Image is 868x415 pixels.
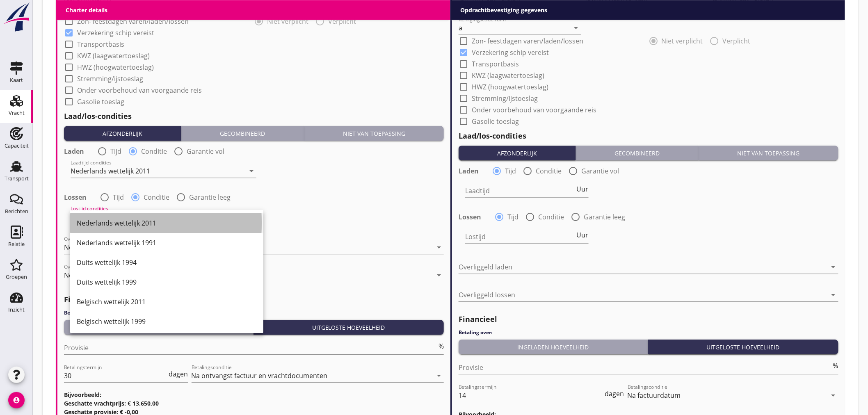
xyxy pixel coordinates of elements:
button: Uitgeloste hoeveelheid [254,320,444,335]
button: Niet van toepassing [304,126,444,141]
div: Niet van toepassing [702,149,835,157]
div: Afzonderlijk [67,129,178,138]
input: 1e product laatst vervoerd [459,2,570,15]
input: 3e product laatst vervoerd [712,2,827,15]
label: Zon- feestdagen varen/laden/lossen [472,37,583,45]
button: Afzonderlijk [64,126,181,141]
div: Niet van toepassing [308,129,441,138]
label: Conditie [536,167,562,175]
h4: Betaling over: [459,329,838,336]
input: Provisie [459,361,831,374]
button: Ingeladen hoeveelheid [64,320,254,335]
label: HWZ (hoogwatertoeslag) [77,63,154,71]
div: Relatie [8,242,25,247]
strong: Laden [64,147,84,155]
button: Niet van toepassing [699,146,838,160]
button: Afzonderlijk [459,146,576,160]
label: Verzekering schip vereist [472,48,549,57]
input: Reinigingscode ruim [64,2,175,15]
div: Nederlands wettelijk 2011 [64,244,144,251]
div: dagen [603,390,624,397]
div: Afzonderlijk [462,149,572,157]
i: arrow_drop_down [177,3,187,13]
div: Na factuurdatum [628,392,681,399]
strong: Lossen [64,193,87,201]
div: Na ontvangst factuur en vrachtdocumenten [192,372,328,379]
input: Provisie [64,341,437,354]
label: Conditie [144,193,169,201]
i: arrow_drop_down [434,371,444,381]
i: arrow_drop_down [829,3,838,13]
label: HWZ (hoogwatertoeslag) [472,83,548,91]
div: Uitgeloste hoeveelheid [257,323,441,332]
i: arrow_drop_down [247,166,256,176]
i: arrow_drop_down [434,270,444,280]
div: Ingeladen hoeveelheid [67,323,250,332]
i: arrow_drop_down [434,242,444,252]
label: Zon- feestdagen varen/laden/lossen [77,17,189,25]
input: Betalingstermijn [64,369,167,382]
input: 2e product laatst vervoerd [585,2,697,15]
div: Duits wettelijk 1994 [77,258,257,267]
h4: Betaling over: [64,309,444,317]
div: Gecombineerd [579,149,695,157]
div: Vracht [9,110,25,116]
label: KWZ (laagwatertoeslag) [77,52,150,60]
label: Garantie leeg [584,213,625,221]
strong: Laden [459,167,479,175]
label: Gasolie toeslag [472,117,519,125]
button: Ingeladen hoeveelheid [459,340,648,354]
label: Tijd [110,147,121,155]
label: Transportbasis [77,40,124,48]
img: logo-small.a267ee39.svg [2,2,31,32]
input: Lostijd [465,230,575,243]
label: Onder voorbehoud van voorgaande reis [77,86,202,94]
div: Belgisch wettelijk 1999 [77,317,257,326]
i: account_circle [8,392,25,408]
label: Tijd [505,167,516,175]
div: Nederlands wettelijk 1991 [77,238,257,248]
div: % [437,343,444,349]
label: Garantie vol [581,167,619,175]
div: Belgisch wettelijk 2011 [77,297,257,307]
div: Gecombineerd [185,129,300,138]
div: Duits wettelijk 1999 [77,277,257,287]
i: arrow_drop_down [698,3,708,13]
div: Transport [5,176,29,181]
label: Gasolie toeslag [77,98,124,106]
div: Nederlands wettelijk 2011 [77,218,257,228]
div: Capaciteit [5,143,29,148]
button: Gecombineerd [576,146,699,160]
label: Tijd [113,193,124,201]
h2: Laad/los-condities [459,130,838,141]
strong: Lossen [459,213,481,221]
div: Ingeladen hoeveelheid [462,343,644,351]
h2: Financieel [64,294,444,305]
i: arrow_drop_down [829,290,838,300]
input: Betalingstermijn [459,389,603,402]
label: Conditie [538,213,564,221]
div: Nederlands wettelijk 2011 [71,167,150,175]
h3: Geschatte vrachtprijs: € 13.650,00 [64,399,444,408]
div: dagen [167,371,188,377]
span: Uur [577,232,589,238]
i: arrow_drop_down [829,390,838,400]
h2: Financieel [459,314,838,325]
div: Groepen [6,274,27,280]
label: Transportbasis [472,60,519,68]
label: Onder voorbehoud van voorgaande reis [472,106,596,114]
i: arrow_drop_down [571,23,581,33]
div: % [831,363,838,369]
label: Stremming/ijstoeslag [77,75,143,83]
label: Garantie vol [187,147,224,155]
div: Uitgeloste hoeveelheid [651,343,836,351]
span: Uur [577,186,589,192]
div: Kaart [10,78,23,83]
input: Laadtijd [465,184,575,197]
input: Reinigingscode ruim [459,21,570,34]
label: Tijd [507,213,519,221]
label: Conditie [141,147,167,155]
label: KWZ (laagwatertoeslag) [472,71,544,80]
div: Nederlands wettelijk 2011 [64,271,144,279]
button: Gecombineerd [181,126,304,141]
